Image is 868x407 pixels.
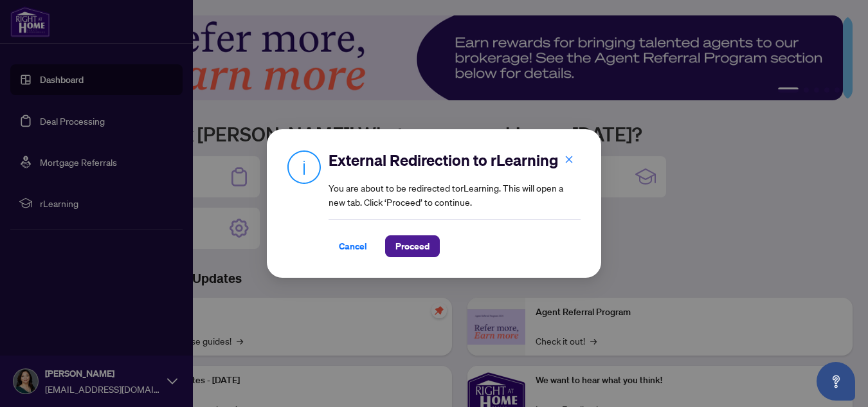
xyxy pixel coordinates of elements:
[329,150,581,257] div: You are about to be redirected to rLearning . This will open a new tab. Click ‘Proceed’ to continue.
[329,235,377,257] button: Cancel
[817,362,855,401] button: Open asap
[287,150,321,184] img: Info Icon
[385,235,440,257] button: Proceed
[395,236,429,257] span: Proceed
[565,155,574,164] span: close
[339,236,367,257] span: Cancel
[329,150,581,170] h2: External Redirection to rLearning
